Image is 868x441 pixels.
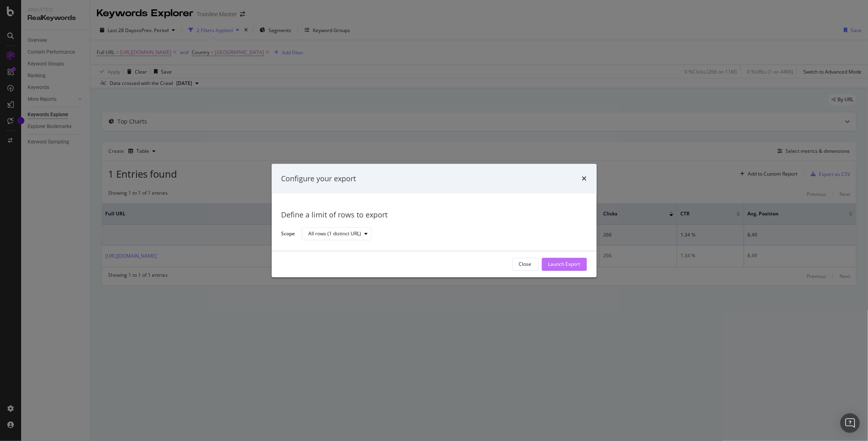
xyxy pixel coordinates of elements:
[309,232,361,237] div: All rows (1 distinct URL)
[281,174,356,184] div: Configure your export
[512,258,539,271] button: Close
[582,174,587,184] div: times
[272,164,597,277] div: modal
[281,230,295,239] label: Scope
[548,261,580,268] div: Launch Export
[302,228,372,241] button: All rows (1 distinct URL)
[281,210,587,221] div: Define a limit of rows to export
[542,258,587,271] button: Launch Export
[519,261,532,268] div: Close
[840,413,860,433] div: Open Intercom Messenger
